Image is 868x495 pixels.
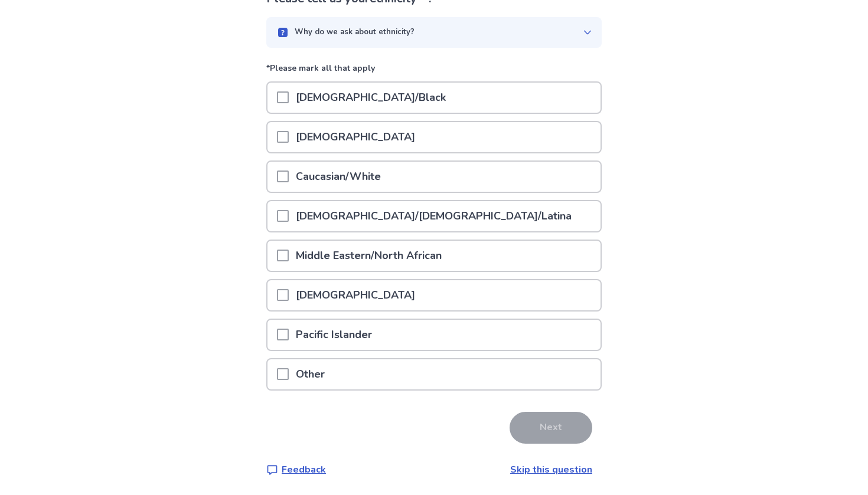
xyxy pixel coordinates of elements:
p: [DEMOGRAPHIC_DATA] [289,280,422,310]
a: Skip this question [510,463,592,476]
button: Next [510,412,592,444]
p: [DEMOGRAPHIC_DATA] [289,122,422,152]
p: Middle Eastern/North African [289,241,449,271]
p: Caucasian/White [289,162,388,192]
p: Other [289,359,332,389]
p: *Please mark all that apply [266,62,602,81]
p: [DEMOGRAPHIC_DATA]/[DEMOGRAPHIC_DATA]/Latina [289,201,579,231]
a: Feedback [266,463,326,477]
p: [DEMOGRAPHIC_DATA]/Black [289,83,453,113]
p: Why do we ask about ethnicity? [295,27,415,38]
p: Pacific Islander [289,320,379,350]
p: Feedback [282,463,326,477]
